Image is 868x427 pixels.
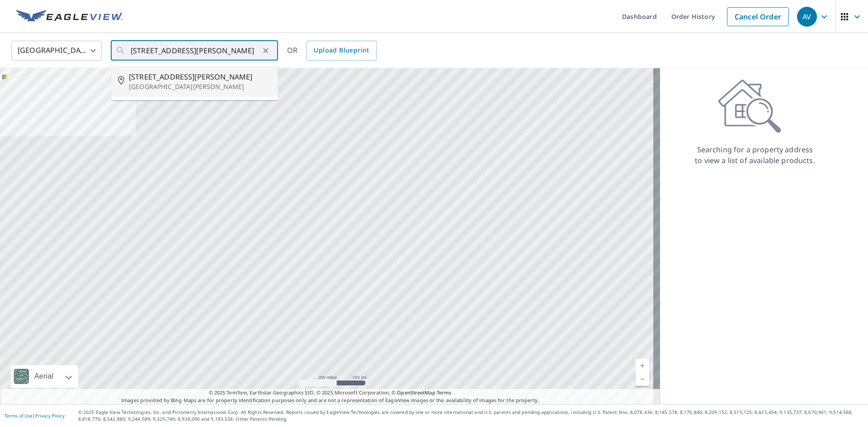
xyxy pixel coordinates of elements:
[32,365,56,388] div: Aerial
[307,41,376,61] a: Upload Blueprint
[259,44,272,57] button: Clear
[797,7,817,27] div: AV
[636,372,649,386] a: Current Level 5, Zoom Out
[131,38,259,63] input: Search by address or latitude-longitude
[5,413,33,419] a: Terms of Use
[11,38,102,63] div: [GEOGRAPHIC_DATA]
[129,71,271,82] span: [STREET_ADDRESS][PERSON_NAME]
[694,144,816,166] p: Searching for a property address to view a list of available products.
[397,389,435,396] a: OpenStreetMap
[5,413,65,418] p: |
[314,45,369,56] span: Upload Blueprint
[287,41,377,61] div: OR
[727,7,789,26] a: Cancel Order
[11,365,78,388] div: Aerial
[16,10,123,23] img: EV Logo
[78,409,863,422] p: © 2025 Eagle View Technologies, Inc. and Pictometry International Corp. All Rights Reserved. Repo...
[35,413,65,419] a: Privacy Policy
[437,389,452,396] a: Terms
[636,359,649,372] a: Current Level 5, Zoom In
[129,82,271,91] p: [GEOGRAPHIC_DATA][PERSON_NAME]
[209,389,452,397] span: © 2025 TomTom, Earthstar Geographics SIO, © 2025 Microsoft Corporation, ©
